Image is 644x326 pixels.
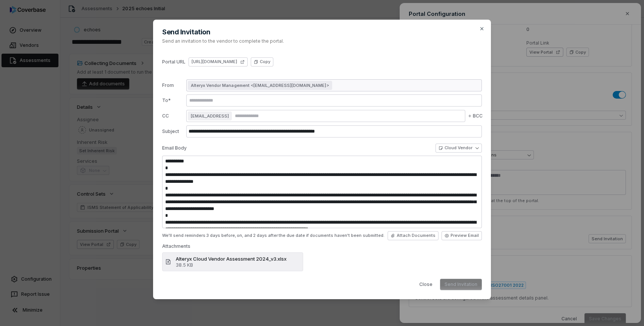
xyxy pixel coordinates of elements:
[162,243,482,249] label: Attachments
[466,107,484,125] button: BCC
[279,233,385,238] span: the due date if documents haven't been submitted.
[442,231,482,240] button: Preview Email
[206,233,236,238] span: 3 days before,
[162,233,205,238] span: We'll send reminders
[191,82,329,88] span: Alteryx Vendor Management <[EMAIL_ADDRESS][DOMAIN_NAME]>
[162,38,482,45] p: Send an invitation to the vendor to complete the portal.
[251,57,273,66] button: Copy
[162,128,183,134] label: Subject
[176,262,287,268] span: 38.5 KB
[237,233,252,238] span: on, and
[397,233,435,238] span: Attach Documents
[162,29,482,36] h2: Send Invitation
[191,113,229,119] span: [EMAIL_ADDRESS]
[253,233,278,238] span: 2 days after
[162,113,183,119] label: CC
[162,82,183,88] label: From
[162,59,186,65] label: Portal URL
[176,255,287,262] span: Alteryx Cloud Vendor Assessment 2024_v3.xlsx
[388,231,439,240] button: Attach Documents
[189,57,248,66] a: [URL][DOMAIN_NAME]
[162,145,187,151] label: Email Body
[415,279,437,290] button: Close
